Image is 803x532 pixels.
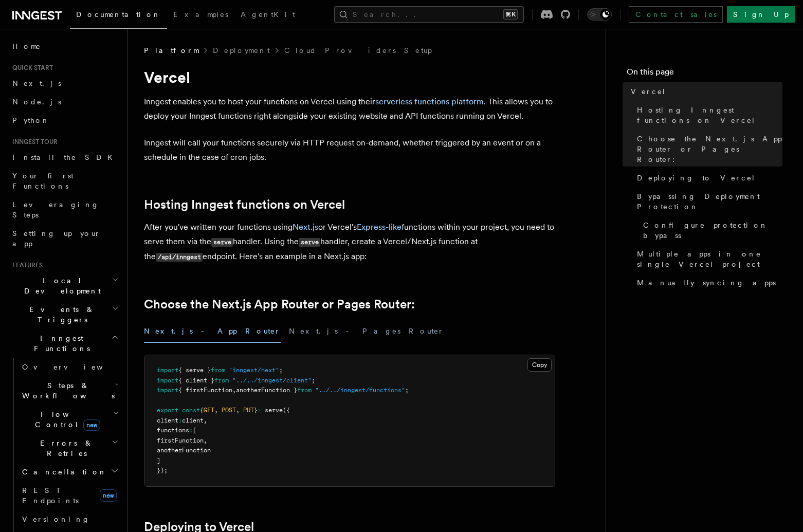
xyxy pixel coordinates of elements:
span: ({ [283,407,290,414]
button: Errors & Retries [18,434,121,463]
a: Vercel [627,82,782,101]
span: serve [265,407,283,414]
span: : [178,417,182,424]
span: Cancellation [18,467,107,477]
span: functions [157,427,189,434]
span: GET [204,407,214,414]
span: client [182,417,204,424]
span: Home [12,41,41,51]
span: [ [193,427,196,434]
span: Vercel [631,86,666,97]
span: Inngest tour [8,138,58,146]
span: { firstFunction [178,387,232,394]
button: Events & Triggers [8,300,121,329]
span: Deploying to Vercel [637,173,756,183]
button: Search...⌘K [334,6,524,23]
h4: On this page [627,66,782,82]
span: Multiple apps in one single Vercel project [637,249,782,269]
span: PUT [243,407,254,414]
span: , [204,417,207,424]
span: Events & Triggers [8,304,112,325]
button: Steps & Workflows [18,376,121,405]
span: anotherFunction [157,447,211,454]
a: Python [8,111,121,130]
button: Copy [527,358,552,372]
span: Your first Functions [12,172,74,190]
a: Cloud Providers Setup [284,45,432,56]
button: Cancellation [18,463,121,481]
a: Sign Up [727,6,795,23]
span: , [236,407,240,414]
span: Hosting Inngest functions on Vercel [637,105,782,125]
span: Install the SDK [12,153,119,161]
span: Errors & Retries [18,438,112,458]
span: ; [405,387,409,394]
span: const [182,407,200,414]
a: Install the SDK [8,148,121,167]
button: Local Development [8,271,121,300]
a: Choose the Next.js App Router or Pages Router: [633,130,782,169]
span: from [214,377,229,384]
button: Flow Controlnew [18,405,121,434]
span: Python [12,116,50,124]
span: new [100,489,117,502]
span: Manually syncing apps [637,278,776,288]
span: Local Development [8,276,112,296]
a: Leveraging Steps [8,195,121,224]
a: Deployment [213,45,270,56]
span: Quick start [8,64,53,72]
span: Features [8,261,43,269]
span: Setting up your app [12,229,101,248]
a: serverless functions platform [375,97,484,106]
a: Deploying to Vercel [633,169,782,187]
a: Hosting Inngest functions on Vercel [144,197,345,212]
span: ] [157,457,160,464]
h1: Vercel [144,68,555,86]
a: Choose the Next.js App Router or Pages Router: [144,297,415,311]
button: Inngest Functions [8,329,121,358]
a: Examples [167,3,234,28]
a: Next.js [293,222,318,232]
span: import [157,387,178,394]
code: /api/inngest [156,253,203,262]
a: Contact sales [629,6,723,23]
code: serve [299,238,320,247]
a: Hosting Inngest functions on Vercel [633,101,782,130]
a: Next.js [8,74,121,93]
a: Your first Functions [8,167,121,195]
a: Node.js [8,93,121,111]
span: : [189,427,193,434]
span: from [297,387,312,394]
span: POST [222,407,236,414]
a: Bypassing Deployment Protection [633,187,782,216]
span: }); [157,467,168,474]
p: Inngest enables you to host your functions on Vercel using their . This allows you to deploy your... [144,95,555,123]
span: ; [279,366,283,374]
span: export [157,407,178,414]
span: Overview [22,363,128,371]
span: Node.js [12,98,61,106]
span: { [200,407,204,414]
span: Next.js [12,79,61,87]
span: { serve } [178,366,211,374]
a: Setting up your app [8,224,121,253]
code: serve [211,238,233,247]
span: "../../inngest/functions" [315,387,405,394]
span: Choose the Next.js App Router or Pages Router: [637,134,782,164]
button: Toggle dark mode [587,8,612,21]
span: } [254,407,258,414]
kbd: ⌘K [503,9,518,20]
span: , [214,407,218,414]
span: Examples [173,10,228,19]
span: AgentKit [241,10,295,19]
a: Home [8,37,121,56]
a: REST Endpointsnew [18,481,121,510]
span: Versioning [22,515,90,523]
span: Platform [144,45,198,56]
span: ; [312,377,315,384]
span: firstFunction [157,437,204,444]
a: Express-like [357,222,401,232]
span: = [258,407,261,414]
span: Bypassing Deployment Protection [637,191,782,212]
a: Configure protection bypass [639,216,782,245]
